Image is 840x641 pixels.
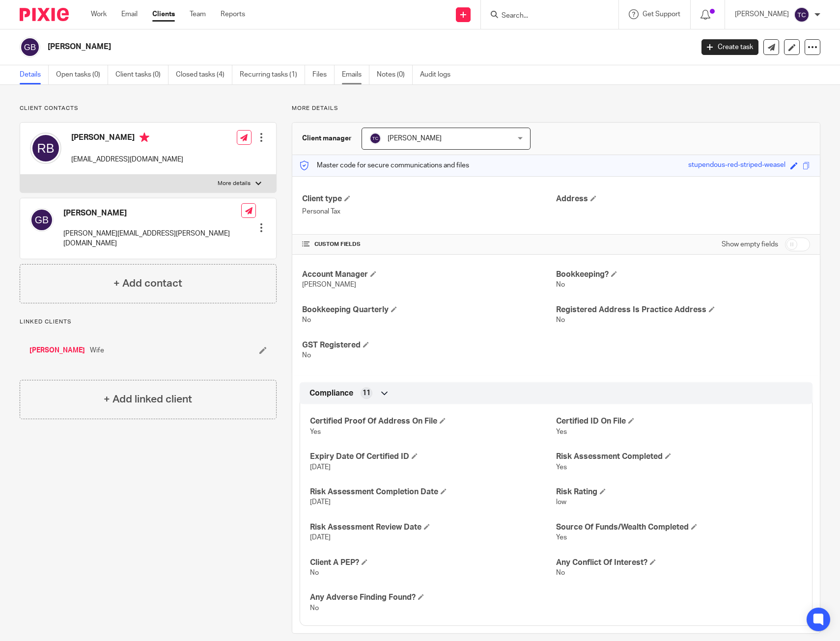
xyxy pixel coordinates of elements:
p: Client contacts [20,105,277,112]
h4: Client type [302,194,556,204]
h4: Address [556,194,810,204]
a: Audit logs [420,65,458,84]
span: No [556,317,565,323]
h2: [PERSON_NAME] [48,42,559,52]
span: Compliance [309,388,353,399]
a: Notes (0) [377,65,413,84]
h4: Client A PEP? [310,558,556,568]
a: Closed tasks (4) [176,65,232,84]
i: Primary [140,133,149,142]
h4: [PERSON_NAME] [71,133,183,145]
a: Email [121,9,138,19]
a: Details [20,65,49,84]
span: No [302,317,311,323]
h4: Source Of Funds/Wealth Completed [556,522,802,533]
img: svg%3E [30,133,61,164]
p: Personal Tax [302,207,556,216]
span: [DATE] [310,464,331,471]
span: 11 [363,388,370,398]
h4: + Add contact [113,276,182,291]
p: Master code for secure communications and files [300,160,469,170]
a: Emails [342,65,369,84]
span: No [302,352,311,359]
p: Linked clients [20,318,277,326]
img: svg%3E [20,37,40,57]
h4: Risk Assessment Completed [556,452,802,462]
h4: CUSTOM FIELDS [302,240,556,248]
span: low [556,499,566,506]
a: Files [312,65,335,84]
h4: Registered Address Is Practice Address [556,305,810,315]
input: Search [501,12,589,21]
span: No [556,281,565,288]
h4: Risk Assessment Completion Date [310,487,556,497]
label: Show empty fields [722,240,778,249]
span: Yes [556,428,567,435]
img: svg%3E [369,133,381,144]
p: [PERSON_NAME] [735,9,789,19]
span: [PERSON_NAME] [302,281,356,288]
span: No [310,605,319,612]
h4: Any Conflict Of Interest? [556,558,802,568]
h4: [PERSON_NAME] [63,208,241,218]
h4: Bookkeeping Quarterly [302,305,556,315]
a: [PERSON_NAME] [29,346,85,355]
img: Pixie [20,8,69,21]
span: Yes [556,534,567,541]
a: Team [190,9,206,19]
img: svg%3E [794,7,810,23]
h4: + Add linked client [104,392,192,407]
div: stupendous-red-striped-weasel [688,160,785,171]
h3: Client manager [302,134,352,143]
span: Yes [556,464,567,471]
span: No [556,569,565,576]
span: Wife [90,346,104,355]
img: svg%3E [30,208,54,232]
h4: Risk Rating [556,487,802,497]
span: [DATE] [310,499,331,506]
a: Recurring tasks (1) [240,65,305,84]
p: More details [292,105,820,112]
h4: Bookkeeping? [556,269,810,280]
a: Create task [701,39,758,55]
a: Open tasks (0) [56,65,108,84]
h4: GST Registered [302,340,556,350]
h4: Certified ID On File [556,416,802,427]
a: Clients [152,9,175,19]
span: [PERSON_NAME] [388,135,442,142]
p: [EMAIL_ADDRESS][DOMAIN_NAME] [71,155,183,164]
span: No [310,569,319,576]
p: More details [218,180,251,187]
h4: Certified Proof Of Address On File [310,416,556,427]
h4: Account Manager [302,269,556,280]
a: Client tasks (0) [115,65,168,84]
h4: Risk Assessment Review Date [310,522,556,533]
h4: Any Adverse Finding Found? [310,592,556,603]
a: Work [91,9,107,19]
span: [DATE] [310,534,331,541]
span: Yes [310,428,321,435]
a: Reports [221,9,245,19]
h4: Expiry Date Of Certified ID [310,452,556,462]
span: Get Support [643,11,680,18]
p: [PERSON_NAME][EMAIL_ADDRESS][PERSON_NAME][DOMAIN_NAME] [63,229,241,249]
